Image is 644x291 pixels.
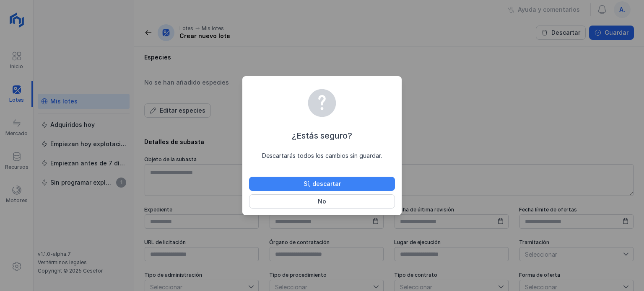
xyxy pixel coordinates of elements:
div: ¿Estás seguro? [249,130,395,142]
div: Descartarás todos los cambios sin guardar. [249,152,395,160]
button: No [249,194,395,209]
div: Sí, descartar [304,180,341,188]
div: No [318,197,326,206]
button: Sí, descartar [249,177,395,191]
